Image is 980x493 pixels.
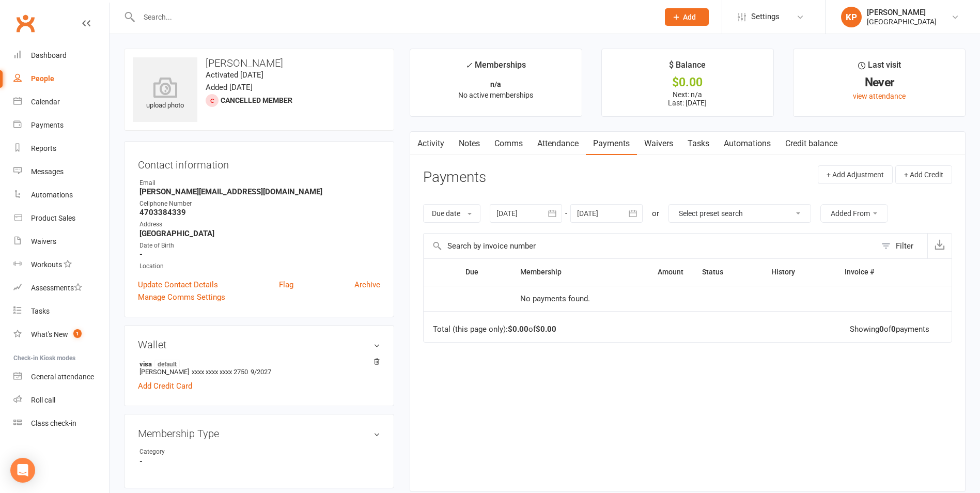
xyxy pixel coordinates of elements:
a: Calendar [13,90,109,114]
a: Flag [279,279,293,291]
div: Reports [31,144,56,152]
button: + Add Adjustment [818,165,893,184]
time: Added [DATE] [206,83,253,92]
a: view attendance [853,92,906,100]
span: 1 [73,329,82,338]
div: KP [841,7,862,27]
strong: [GEOGRAPHIC_DATA] [139,229,380,238]
a: Assessments [13,276,109,300]
a: Add Credit Card [138,380,192,392]
a: Clubworx [12,10,38,36]
a: Automations [717,132,778,156]
p: Next: n/a Last: [DATE] [611,90,764,107]
strong: n/a [490,80,501,88]
div: Roll call [31,396,55,404]
div: Date of Birth [139,241,380,251]
input: Search by invoice number [424,234,876,258]
div: Payments [31,121,64,129]
div: Never [803,77,956,88]
a: Tasks [680,132,717,156]
div: Showing of payments [850,325,929,334]
a: Roll call [13,389,109,412]
div: Memberships [465,58,526,78]
strong: $0.00 [508,325,528,334]
div: Address [139,220,380,229]
th: Status [693,259,762,285]
a: Class kiosk mode [13,412,109,435]
div: Cellphone Number [139,199,380,209]
div: $0.00 [611,77,764,88]
strong: [PERSON_NAME][EMAIL_ADDRESS][DOMAIN_NAME] [139,187,380,196]
strong: visa [139,360,375,368]
a: What's New1 [13,323,109,346]
span: 9/2027 [251,368,271,376]
button: Due date [423,204,480,223]
div: Last visit [858,58,901,77]
div: Category [139,447,225,457]
time: Activated [DATE] [206,70,263,80]
a: Product Sales [13,207,109,230]
strong: 4703384339 [139,208,380,217]
div: What's New [31,330,68,338]
a: Payments [13,114,109,137]
span: xxxx xxxx xxxx 2750 [192,368,248,376]
div: Assessments [31,284,82,292]
h3: Payments [423,170,486,186]
div: [PERSON_NAME] [867,8,937,17]
span: Add [683,13,696,21]
div: Email [139,178,380,188]
div: Open Intercom Messenger [10,458,35,483]
div: Location [139,261,380,271]
button: Added From [820,204,888,223]
div: Product Sales [31,214,75,222]
strong: 0 [891,325,896,334]
th: Membership [511,259,615,285]
div: Workouts [31,260,62,269]
div: Filter [896,240,913,252]
div: Messages [31,167,64,176]
h3: Membership Type [138,428,380,439]
span: Cancelled member [221,96,292,104]
button: Add [665,8,709,26]
button: Filter [876,234,927,258]
div: upload photo [133,77,197,111]
a: Notes [452,132,487,156]
div: Waivers [31,237,56,245]
a: Credit balance [778,132,845,156]
div: Class check-in [31,419,76,427]
i: ✓ [465,60,472,70]
th: History [762,259,836,285]
div: [GEOGRAPHIC_DATA] [867,17,937,26]
a: Activity [410,132,452,156]
div: General attendance [31,373,94,381]
div: Dashboard [31,51,67,59]
div: Total (this page only): of [433,325,556,334]
a: Waivers [637,132,680,156]
input: Search... [136,10,651,24]
a: People [13,67,109,90]
h3: Contact information [138,155,380,171]
a: Payments [586,132,637,156]
a: Attendance [530,132,586,156]
a: Manage Comms Settings [138,291,225,303]
span: No active memberships [458,91,533,99]
a: Reports [13,137,109,160]
div: or [652,207,659,220]
div: People [31,74,54,83]
a: Archive [354,279,380,291]
button: + Add Credit [895,165,952,184]
div: Tasks [31,307,50,315]
th: Invoice # [835,259,919,285]
a: Dashboard [13,44,109,67]
a: Waivers [13,230,109,253]
span: Settings [751,5,780,28]
a: Workouts [13,253,109,276]
div: Calendar [31,98,60,106]
a: Automations [13,183,109,207]
strong: - [139,250,380,259]
th: Amount [615,259,693,285]
th: Due [456,259,511,285]
a: Update Contact Details [138,279,218,291]
div: $ Balance [669,58,706,77]
a: Tasks [13,300,109,323]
